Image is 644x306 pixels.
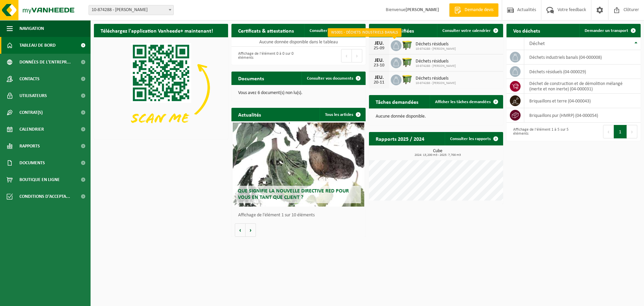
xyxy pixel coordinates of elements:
[445,132,502,145] a: Consulter les rapports
[510,124,570,139] div: Affichage de l'élément 1 à 5 sur 5 éléments
[524,94,641,108] td: briquaillons et terre (04-000043)
[320,108,365,121] a: Tous les articles
[94,37,228,138] img: Download de VHEPlus App
[416,47,456,51] span: 10-874288 - [PERSON_NAME]
[372,75,386,80] div: JEU.
[238,213,362,218] p: Affichage de l'élément 1 sur 10 éléments
[406,7,439,12] strong: [PERSON_NAME]
[238,188,349,200] span: Que signifie la nouvelle directive RED pour vous en tant que client ?
[372,58,386,63] div: JEU.
[19,155,45,171] span: Documents
[372,80,386,85] div: 20-11
[627,125,637,138] button: Next
[238,91,359,95] p: Vous avez 6 document(s) non lu(s).
[529,41,545,46] span: Déchet
[416,81,456,85] span: 10-874288 - [PERSON_NAME]
[416,76,456,81] span: Déchets résiduels
[449,3,498,17] a: Demande devis
[585,29,628,33] span: Demander un transport
[437,24,502,37] a: Consulter votre calendrier
[19,71,40,87] span: Contacts
[416,64,456,68] span: 10-874288 - [PERSON_NAME]
[506,24,547,37] h2: Vos déchets
[416,42,456,47] span: Déchets résiduels
[524,50,641,64] td: déchets industriels banals (04-000008)
[372,154,503,157] span: 2024: 13,200 m3 - 2025: 7,700 m3
[369,132,431,145] h2: Rapports 2025 / 2024
[19,54,71,71] span: Données de l'entrepr...
[416,59,456,64] span: Déchets résiduels
[310,29,353,33] span: Consulter vos certificats
[524,64,641,79] td: déchets résiduels (04-000029)
[231,72,271,85] h2: Documents
[372,149,503,157] h3: Cube
[19,87,47,104] span: Utilisateurs
[524,108,641,123] td: briquaillons pur (HMRP) (04-000054)
[89,5,174,15] span: 10-874288 - COLETTA, BENOÎT - GHLIN
[603,125,614,138] button: Previous
[442,29,491,33] span: Consulter votre calendrier
[235,48,295,63] div: Affichage de l'élément 0 à 0 sur 0 éléments
[19,121,44,138] span: Calendrier
[231,108,268,121] h2: Actualités
[372,41,386,46] div: JEU.
[19,37,56,54] span: Tableau de bord
[352,49,362,62] button: Next
[369,95,425,108] h2: Tâches demandées
[233,123,364,207] a: Que signifie la nouvelle directive RED pour vous en tant que client ?
[372,46,386,51] div: 25-09
[235,223,246,237] button: Vorige
[430,95,502,108] a: Afficher les tâches demandées
[435,100,491,104] span: Afficher les tâches demandées
[19,20,44,37] span: Navigation
[231,37,366,47] td: Aucune donnée disponible dans le tableau
[89,5,173,15] span: 10-874288 - COLETTA, BENOÎT - GHLIN
[372,63,386,68] div: 23-10
[369,24,421,37] h2: Tâches planifiées
[401,74,413,85] img: WB-1100-HPE-GN-50
[341,49,352,62] button: Previous
[94,24,220,37] h2: Téléchargez l'application Vanheede+ maintenant!
[19,171,60,188] span: Boutique en ligne
[304,24,365,37] a: Consulter vos certificats
[307,76,353,81] span: Consulter vos documents
[231,24,301,37] h2: Certificats & attestations
[19,188,70,205] span: Conditions d'accepta...
[376,114,496,119] p: Aucune donnée disponible.
[19,138,40,155] span: Rapports
[401,56,413,68] img: WB-1100-HPE-GN-50
[579,24,640,37] a: Demander un transport
[463,7,495,13] span: Demande devis
[302,72,365,85] a: Consulter vos documents
[19,104,43,121] span: Contrat(s)
[246,223,256,237] button: Volgende
[614,125,627,138] button: 1
[401,39,413,51] img: WB-1100-HPE-GN-50
[524,79,641,94] td: déchet de construction et de démolition mélangé (inerte et non inerte) (04-000031)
